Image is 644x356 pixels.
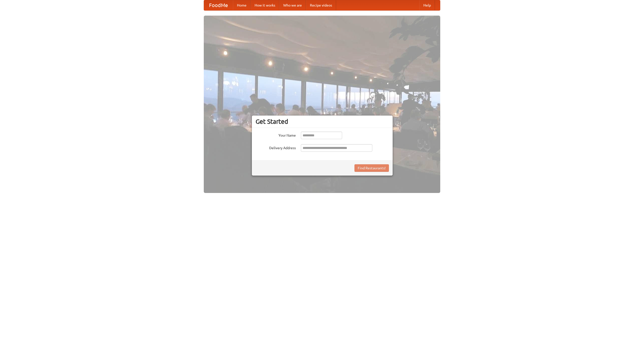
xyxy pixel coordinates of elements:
button: Find Restaurants! [354,164,389,172]
a: Who we are [279,0,306,10]
a: How it works [251,0,279,10]
label: Your Name [256,132,296,138]
a: Recipe videos [306,0,336,10]
h3: Get Started [256,118,389,125]
a: Home [233,0,251,10]
a: FoodMe [204,0,233,10]
label: Delivery Address [256,144,296,150]
a: Help [419,0,435,10]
